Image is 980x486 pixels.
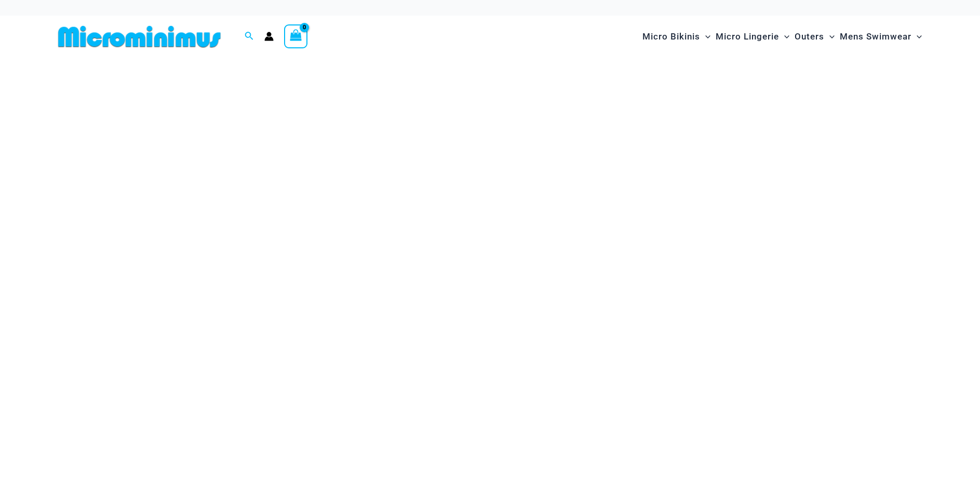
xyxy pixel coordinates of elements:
[264,32,274,41] a: Account icon link
[284,24,308,48] a: View Shopping Cart, empty
[713,21,792,52] a: Micro LingerieMenu ToggleMenu Toggle
[638,19,927,54] nav: Site Navigation
[824,23,835,50] span: Menu Toggle
[840,23,911,50] span: Mens Swimwear
[792,21,837,52] a: OutersMenu ToggleMenu Toggle
[795,23,824,50] span: Outers
[640,21,713,52] a: Micro BikinisMenu ToggleMenu Toggle
[716,23,779,50] span: Micro Lingerie
[911,23,922,50] span: Menu Toggle
[837,21,924,52] a: Mens SwimwearMenu ToggleMenu Toggle
[700,23,710,50] span: Menu Toggle
[779,23,789,50] span: Menu Toggle
[54,25,225,48] img: MM SHOP LOGO FLAT
[642,23,700,50] span: Micro Bikinis
[245,30,254,43] a: Search icon link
